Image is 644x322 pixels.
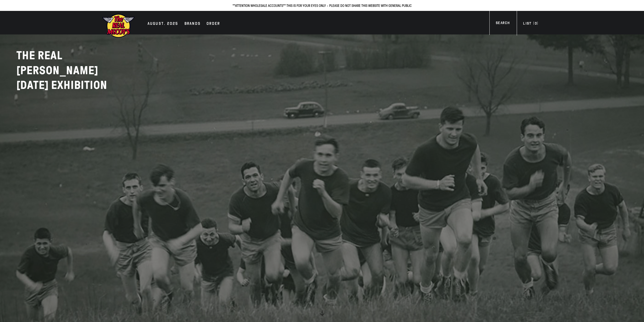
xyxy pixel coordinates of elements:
div: List ( ) [523,21,538,28]
a: AUGUST. 2025 [145,21,181,28]
span: 0 [535,21,537,26]
div: AUGUST. 2025 [148,21,178,28]
div: Search [496,20,510,27]
img: mccoys-exhibition [102,13,135,38]
p: [DATE] EXHIBITION [16,78,143,93]
a: Order [204,21,222,28]
p: **ATTENTION WHOLESALE ACCOUNTS** THIS IS FOR YOUR EYES ONLY - PLEASE DO NOT SHARE THIS WEBSITE WI... [5,3,639,8]
a: Search [489,20,516,27]
a: List (0) [517,21,545,28]
div: Brands [184,21,201,28]
div: Order [206,21,220,28]
h2: THE REAL [PERSON_NAME] [16,48,143,93]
